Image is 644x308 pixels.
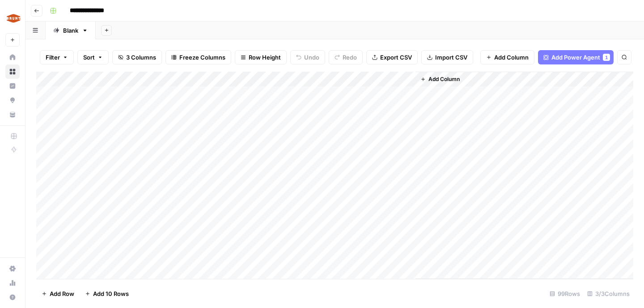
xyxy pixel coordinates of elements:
[5,276,20,290] a: Usage
[63,26,78,35] div: Blank
[77,50,109,64] button: Sort
[5,79,20,93] a: Insights
[480,50,534,64] button: Add Column
[5,7,20,30] button: Workspace: Brunt Workwear
[584,287,633,301] div: 3/3 Columns
[605,54,608,61] span: 1
[40,50,74,64] button: Filter
[5,93,20,107] a: Opportunities
[603,54,610,61] div: 1
[421,50,473,64] button: Import CSV
[546,287,584,301] div: 99 Rows
[5,107,20,122] a: Your Data
[36,287,80,301] button: Add Row
[343,53,357,62] span: Redo
[235,50,287,64] button: Row Height
[304,53,319,62] span: Undo
[5,64,20,79] a: Browse
[290,50,325,64] button: Undo
[5,10,21,26] img: Brunt Workwear Logo
[551,53,600,62] span: Add Power Agent
[5,290,20,304] button: Help + Support
[165,50,231,64] button: Freeze Columns
[126,53,156,62] span: 3 Columns
[249,53,281,62] span: Row Height
[50,289,74,298] span: Add Row
[538,50,614,64] button: Add Power Agent1
[5,50,20,64] a: Home
[46,21,96,39] a: Blank
[366,50,418,64] button: Export CSV
[179,53,225,62] span: Freeze Columns
[329,50,363,64] button: Redo
[380,53,412,62] span: Export CSV
[83,53,95,62] span: Sort
[80,287,134,301] button: Add 10 Rows
[93,289,129,298] span: Add 10 Rows
[494,53,529,62] span: Add Column
[112,50,162,64] button: 3 Columns
[435,53,467,62] span: Import CSV
[428,75,460,83] span: Add Column
[46,53,60,62] span: Filter
[5,261,20,276] a: Settings
[417,73,463,85] button: Add Column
